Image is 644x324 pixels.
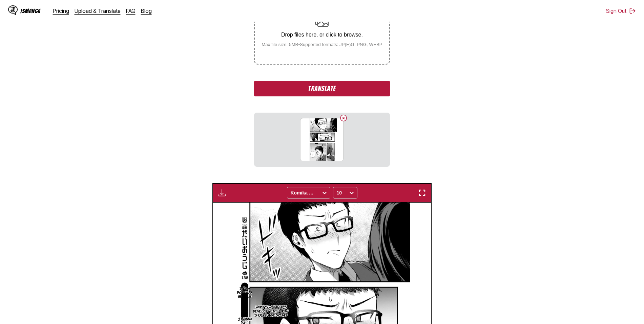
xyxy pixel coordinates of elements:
button: Translate [254,81,390,96]
img: Enter fullscreen [418,189,426,197]
img: Download translated images [218,189,226,197]
a: Upload & Translate [75,7,121,14]
button: Delete image [339,114,348,122]
button: Sign Out [606,7,636,14]
a: Pricing [53,7,69,14]
small: Max file size: 5MB • Supported formats: JP(E)G, PNG, WEBP [256,42,388,47]
a: FAQ [126,7,136,14]
p: ...What's with this development? How should I respond! [252,303,290,318]
div: IsManga [20,8,41,14]
img: Sign out [629,7,636,14]
p: It's a popular series! [236,285,254,300]
img: IsManga Logo [8,5,18,15]
a: IsManga LogoIsManga [8,5,53,16]
a: Blog [141,7,152,14]
p: Drop files here, or click to browse. [256,32,388,38]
